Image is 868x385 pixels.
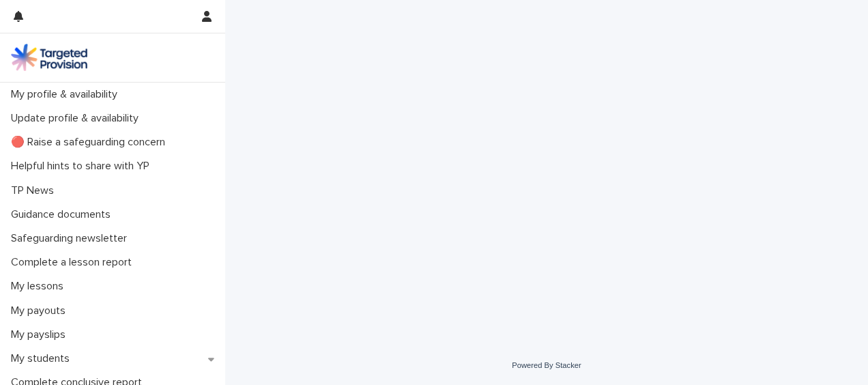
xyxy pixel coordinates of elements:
p: Safeguarding newsletter [5,232,138,245]
p: My students [5,352,81,365]
img: M5nRWzHhSzIhMunXDL62 [11,44,87,71]
p: My lessons [5,280,74,293]
p: Guidance documents [5,208,121,221]
p: TP News [5,184,65,197]
p: My profile & availability [5,88,128,101]
p: Complete a lesson report [5,256,143,269]
p: My payslips [5,328,76,341]
p: My payouts [5,304,76,317]
p: 🔴 Raise a safeguarding concern [5,136,176,149]
a: Powered By Stacker [512,361,581,369]
p: Helpful hints to share with YP [5,160,160,173]
p: Update profile & availability [5,112,149,125]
